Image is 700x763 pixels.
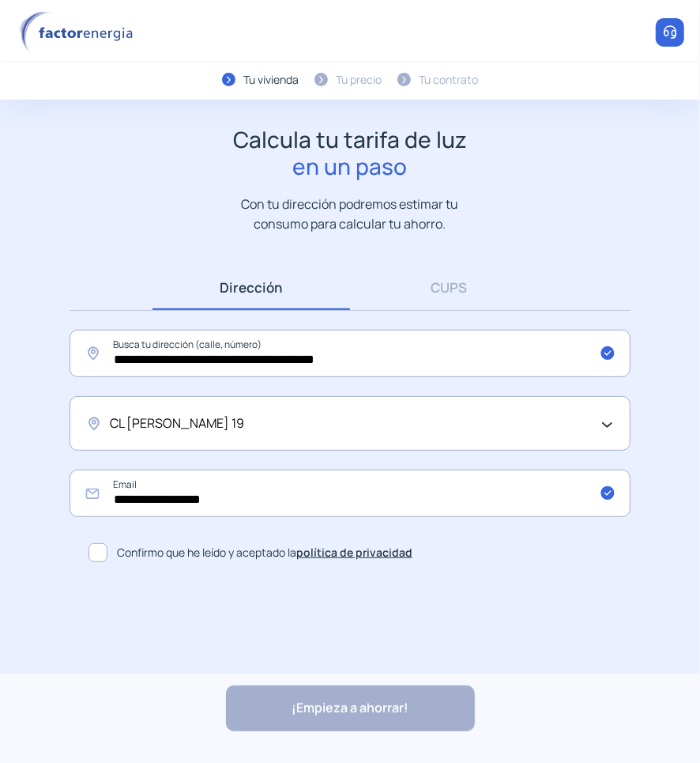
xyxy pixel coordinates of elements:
a: CUPS [350,265,548,310]
a: política de privacidad [296,545,412,560]
div: Tu vivienda [243,71,299,89]
p: Con tu dirección podremos estimar tu consumo para calcular tu ahorro. [226,195,475,233]
a: Dirección [152,265,350,310]
img: llamar [662,25,678,40]
span: en un paso [233,153,467,180]
h1: Calcula tu tarifa de luz [233,127,467,179]
span: CL [PERSON_NAME] 19 [110,414,244,434]
div: Tu precio [336,71,382,89]
img: logo factor [16,11,142,55]
span: Confirmo que he leído y aceptado la [117,544,412,561]
div: Tu contrato [419,71,478,89]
